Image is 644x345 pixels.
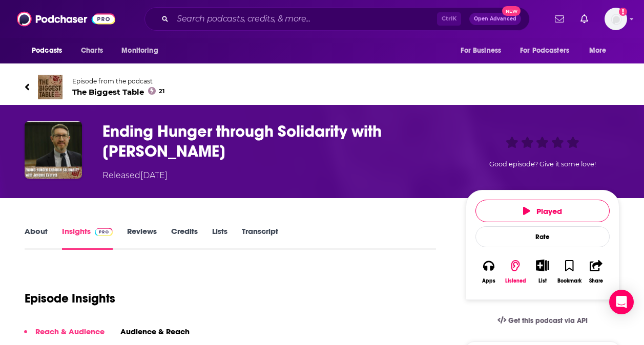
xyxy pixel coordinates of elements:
[475,253,502,290] button: Apps
[619,8,627,16] svg: Add a profile image
[121,44,158,58] span: Monitoring
[35,327,105,336] p: Reach & Audience
[114,41,171,60] button: open menu
[502,253,529,290] button: Listened
[72,87,164,97] span: The Biggest Table
[513,41,584,60] button: open menu
[461,44,501,58] span: For Business
[102,169,168,182] div: Released [DATE]
[605,8,627,30] img: User Profile
[469,13,521,25] button: Open AdvancedNew
[520,44,569,58] span: For Podcasters
[489,160,596,168] span: Good episode? Give it some love!
[38,75,63,99] img: The Biggest Table
[437,12,461,26] span: Ctrl K
[171,226,198,250] a: Credits
[212,226,227,250] a: Lists
[502,6,521,16] span: New
[144,7,530,31] div: Search podcasts, credits, & more...
[74,41,109,60] a: Charts
[72,77,164,85] span: Episode from the podcast
[605,8,627,30] button: Show profile menu
[102,121,449,161] h3: Ending Hunger through Solidarity with Jeremy Everett
[25,75,619,99] a: The Biggest TableEpisode from the podcastThe Biggest Table21
[556,253,583,290] button: Bookmark
[576,10,592,28] a: Show notifications dropdown
[242,226,278,250] a: Transcript
[475,200,610,222] button: Played
[453,41,514,60] button: open menu
[25,41,75,60] button: open menu
[589,278,603,284] div: Share
[532,260,553,271] button: Show More Button
[25,291,115,306] h1: Episode Insights
[62,226,113,250] a: InsightsPodchaser Pro
[583,253,610,290] button: Share
[32,44,62,58] span: Podcasts
[474,16,516,21] span: Open Advanced
[551,10,568,28] a: Show notifications dropdown
[523,206,562,216] span: Played
[589,44,607,58] span: More
[538,277,547,284] div: List
[475,226,610,247] div: Rate
[482,278,495,284] div: Apps
[17,9,115,29] img: Podchaser - Follow, Share and Rate Podcasts
[173,11,437,27] input: Search podcasts, credits, & more...
[159,89,164,94] span: 21
[95,228,113,236] img: Podchaser Pro
[505,278,526,284] div: Listened
[127,226,157,250] a: Reviews
[489,308,596,333] a: Get this podcast via API
[120,327,190,336] h3: Audience & Reach
[81,44,103,58] span: Charts
[25,121,82,179] img: Ending Hunger through Solidarity with Jeremy Everett
[609,290,634,314] div: Open Intercom Messenger
[529,253,556,290] div: Show More ButtonList
[25,226,48,250] a: About
[582,41,619,60] button: open menu
[508,316,588,325] span: Get this podcast via API
[557,278,581,284] div: Bookmark
[605,8,627,30] span: Logged in as arobertson1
